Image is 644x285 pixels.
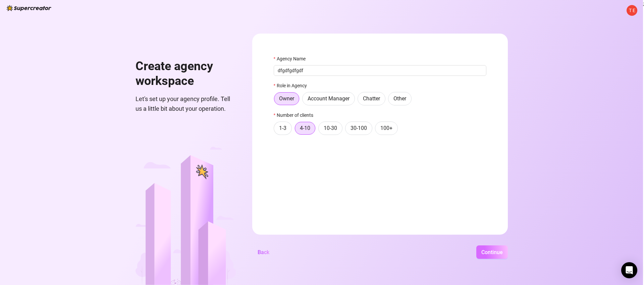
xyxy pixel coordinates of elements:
[279,95,294,102] span: Owner
[274,82,311,89] label: Role in Agency
[380,125,392,131] span: 100+
[258,249,269,255] span: Back
[324,125,337,131] span: 10-30
[351,125,367,131] span: 30-100
[621,262,637,278] div: Open Intercom Messenger
[136,94,236,113] span: Let's set up your agency profile. Tell us a little bit about your operation.
[629,7,635,14] span: T E
[274,111,318,119] label: Number of clients
[476,245,508,259] button: Continue
[300,125,310,131] span: 4-10
[252,245,275,259] button: Back
[393,95,406,102] span: Other
[308,95,350,102] span: Account Manager
[274,55,310,62] label: Agency Name
[279,125,286,131] span: 1-3
[7,5,51,11] img: logo
[363,95,380,102] span: Chatter
[136,59,236,88] h1: Create agency workspace
[274,65,486,76] input: Agency Name
[481,249,503,255] span: Continue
